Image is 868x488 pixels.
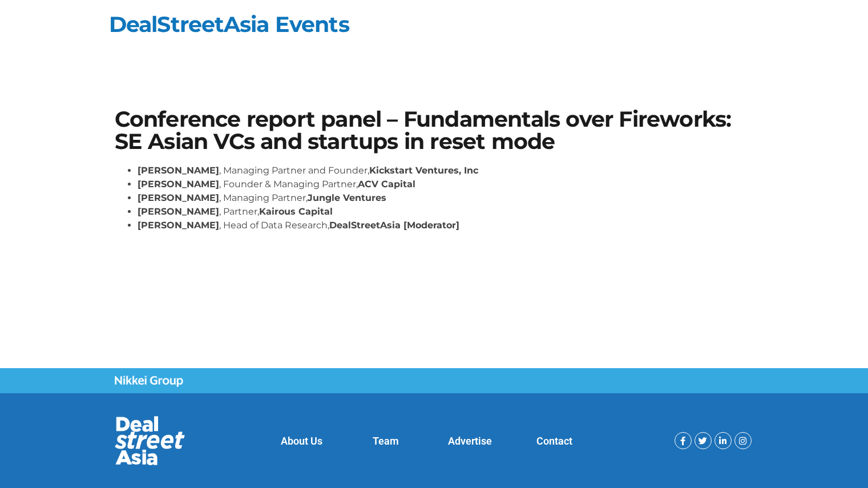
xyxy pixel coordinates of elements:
[138,205,754,219] li: , Partner,
[115,376,183,387] img: Nikkei Group
[109,11,349,38] a: DealStreetAsia Events
[138,164,754,178] li: , Managing Partner and Founder,
[358,179,415,189] strong: ACV Capital
[138,192,219,203] strong: [PERSON_NAME]
[369,165,478,176] strong: Kickstart Ventures, Inc
[138,165,219,176] strong: [PERSON_NAME]
[138,191,754,205] li: , Managing Partner,
[329,220,459,231] strong: DealStreetAsia [Moderator]
[308,192,386,203] strong: Jungle Ventures
[373,435,399,447] a: Team
[281,435,322,447] a: About Us
[259,206,333,217] strong: Kairous Capital
[138,219,754,232] li: , Head of Data Research,
[138,206,219,217] strong: [PERSON_NAME]
[138,179,219,189] strong: [PERSON_NAME]
[115,108,754,152] h1: Conference report panel – Fundamentals over Fireworks: SE Asian VCs and startups in reset mode
[536,435,572,447] a: Contact
[138,178,754,191] li: , Founder & Managing Partner,
[138,220,219,231] strong: [PERSON_NAME]
[448,435,492,447] a: Advertise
